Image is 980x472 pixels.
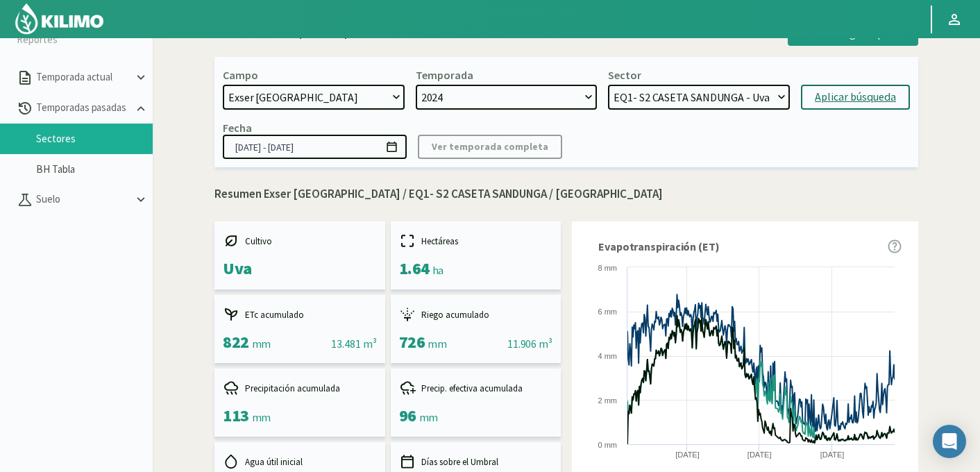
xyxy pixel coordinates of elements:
div: 11.906 m³ [507,335,552,352]
div: Temporada [416,68,473,82]
span: 822 [223,331,249,353]
button: Aplicar búsqueda [801,85,910,110]
span: 113 [223,405,249,426]
div: Descargar reporte [802,25,904,42]
div: Open Intercom Messenger [933,425,966,458]
div: 13.481 m³ [331,335,376,352]
div: Fecha [223,121,252,135]
span: Uva [223,258,252,279]
kil-mini-card: report-summary-cards.ACCUMULATED_ETC [214,295,385,363]
div: Aplicar búsqueda [815,89,896,106]
div: Agua útil inicial [223,453,377,470]
kil-mini-card: report-summary-cards.HECTARES [391,221,561,289]
span: mm [252,410,271,424]
div: Hectáreas [399,233,553,249]
text: 0 mm [598,441,618,449]
p: Suelo [33,192,133,208]
span: mm [252,337,271,351]
div: Riego acumulado [399,306,553,323]
input: dd/mm/yyyy - dd/mm/yyyy [223,135,407,159]
p: Resumen Exser [GEOGRAPHIC_DATA] / EQ1- S2 CASETA SANDUNGA / [GEOGRAPHIC_DATA] [214,185,918,203]
span: 726 [399,331,425,353]
text: [DATE] [747,450,772,459]
div: Sector [608,68,641,82]
div: ETc acumulado [223,306,377,323]
p: Temporadas pasadas [33,100,133,116]
kil-mini-card: report-summary-cards.ACCUMULATED_EFFECTIVE_PRECIPITATION [391,369,561,437]
kil-mini-card: report-summary-cards.CROP [214,221,385,289]
span: ha [432,263,443,277]
kil-mini-card: report-summary-cards.ACCUMULATED_PRECIPITATION [214,369,385,437]
div: Campo [223,68,258,82]
kil-mini-card: report-summary-cards.ACCUMULATED_IRRIGATION [391,295,561,363]
span: mm [419,410,438,424]
text: [DATE] [820,450,845,459]
span: Evapotranspiración (ET) [598,238,720,255]
span: 96 [399,405,416,426]
p: Temporada actual [33,69,133,85]
a: BH Tabla [36,163,153,176]
div: Precipitación acumulada [223,380,377,396]
text: 8 mm [598,264,618,272]
a: Sectores [36,133,153,145]
text: 4 mm [598,352,618,360]
text: 6 mm [598,307,618,316]
span: mm [428,337,446,351]
img: Kilimo [14,2,105,35]
div: Precip. efectiva acumulada [399,380,553,396]
div: Cultivo [223,233,377,249]
div: Días sobre el Umbral [399,453,553,470]
text: 2 mm [598,396,618,405]
text: [DATE] [675,450,700,459]
span: 1.64 [399,258,430,279]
